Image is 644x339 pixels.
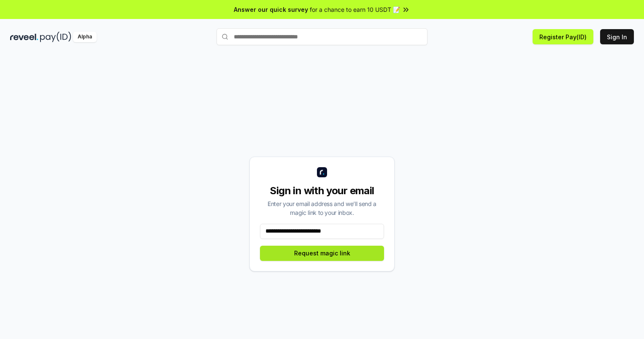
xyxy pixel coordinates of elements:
span: for a chance to earn 10 USDT 📝 [310,5,400,14]
div: Alpha [73,32,97,42]
img: logo_small [317,167,327,177]
button: Register Pay(ID) [533,29,593,44]
div: Sign in with your email [260,184,384,198]
img: reveel_dark [10,32,38,42]
button: Request magic link [260,246,384,261]
button: Sign In [600,29,634,44]
div: Enter your email address and we’ll send a magic link to your inbox. [260,199,384,217]
img: pay_id [40,32,71,42]
span: Answer our quick survey [234,5,308,14]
